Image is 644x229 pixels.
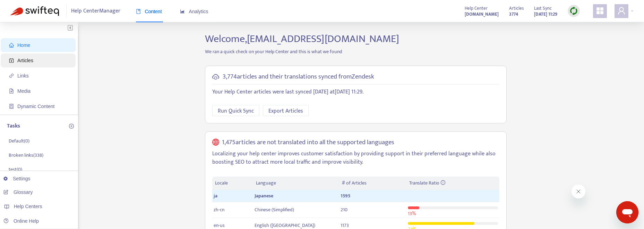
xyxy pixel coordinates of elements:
span: area-chart [180,9,185,14]
a: Glossary [3,189,33,195]
th: Locale [212,177,253,190]
a: Settings [3,176,31,181]
span: file-image [9,89,14,93]
span: book [136,9,141,14]
span: Dynamic Content [17,104,54,109]
iframe: メッセージングウィンドウを開くボタン [616,201,638,223]
span: Media [17,88,31,94]
span: Help Centers [14,204,42,209]
img: Swifteq [10,6,59,16]
button: Run Quick Sync [212,105,259,116]
span: Welcome, [EMAIL_ADDRESS][DOMAIN_NAME] [205,30,399,48]
th: # of Articles [339,177,406,190]
p: Default ( 0 ) [9,137,29,145]
span: appstore [596,7,604,15]
span: 1595 [341,192,350,200]
h5: 1,475 articles are not translated into all the supported languages [222,139,394,147]
span: user [617,7,626,15]
span: Hi. Need any help? [4,5,50,10]
span: Chinese (Simplified) [255,206,294,214]
span: Articles [509,5,524,12]
span: link [9,73,14,78]
span: global [212,139,219,147]
span: Content [136,9,162,14]
th: Language [253,177,339,190]
p: Broken links ( 338 ) [9,152,43,159]
span: Links [17,73,29,79]
span: 210 [341,206,347,214]
span: Home [17,42,30,48]
a: [DOMAIN_NAME] [465,10,499,18]
span: Help Center [465,5,488,12]
span: ja [214,192,217,200]
iframe: メッセージを閉じる [572,185,585,198]
span: Last Sync [534,5,552,12]
p: Tasks [7,122,20,130]
span: Articles [17,58,33,63]
h5: 3,774 articles and their translations synced from Zendesk [223,73,374,81]
p: test ( 0 ) [9,166,22,173]
span: 13 % [408,210,416,218]
span: Analytics [180,9,208,14]
span: plus-circle [69,124,74,129]
button: Export Articles [263,105,309,116]
span: Run Quick Sync [218,107,254,115]
div: Translate Ratio [409,179,497,187]
span: Help Center Manager [71,5,120,18]
span: Japanese [255,192,273,200]
span: account-book [9,58,14,63]
p: Your Help Center articles were last synced [DATE] at [DATE] 11:29 . [212,88,499,96]
strong: [DATE] 11:29 [534,10,557,18]
span: Export Articles [268,107,303,115]
p: Localizing your help center improves customer satisfaction by providing support in their preferre... [212,150,499,166]
span: home [9,43,14,48]
p: We ran a quick check on your Help Center and this is what we found [200,48,512,55]
a: Online Help [3,218,39,224]
span: zh-cn [214,206,224,214]
span: container [9,104,14,109]
strong: 3774 [509,10,518,18]
span: cloud-sync [212,73,219,80]
img: sync.dc5367851b00ba804db3.png [569,7,578,15]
